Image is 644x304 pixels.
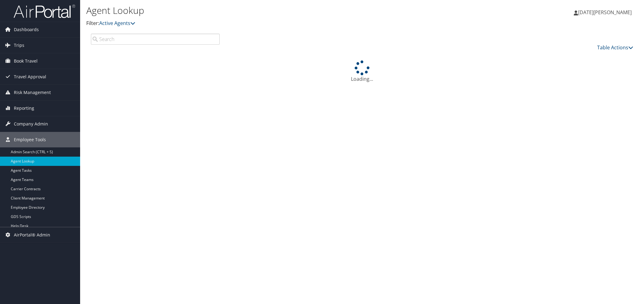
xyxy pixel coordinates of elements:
a: Table Actions [597,44,633,51]
a: [DATE][PERSON_NAME] [574,3,638,22]
span: Company Admin [14,116,48,132]
div: Loading... [86,60,638,83]
span: Dashboards [14,22,39,37]
span: Risk Management [14,85,51,100]
a: Active Agents [99,20,135,27]
span: [DATE][PERSON_NAME] [578,9,632,16]
h1: Agent Lookup [86,4,454,17]
img: airportal-logo.png [14,4,75,18]
span: Book Travel [14,53,38,69]
span: AirPortal® Admin [14,227,50,243]
span: Reporting [14,101,34,116]
span: Travel Approval [14,69,46,84]
span: Employee Tools [14,132,46,147]
input: Search [91,34,220,45]
p: Filter: [86,19,454,27]
span: Trips [14,38,24,53]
